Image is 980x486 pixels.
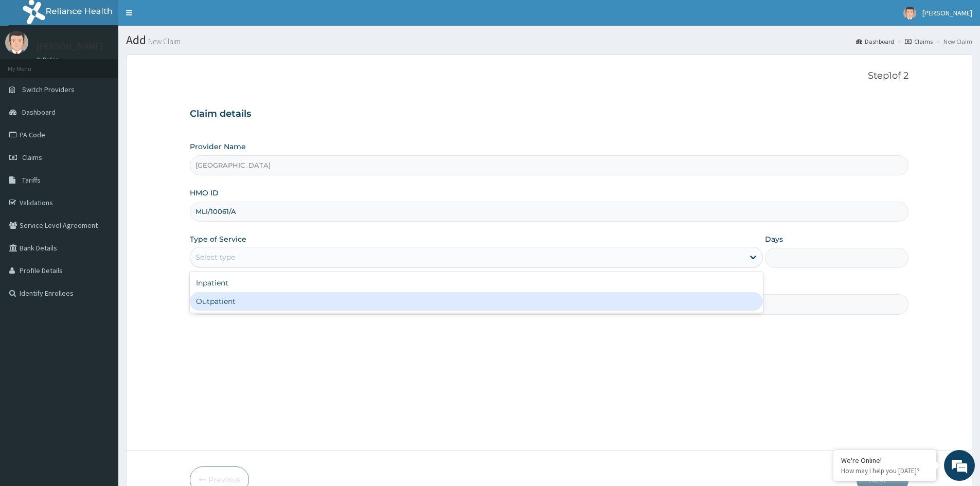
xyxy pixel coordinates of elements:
div: Select type [195,252,235,262]
img: User Image [903,7,916,20]
textarea: Type your message and hit 'Enter' [5,281,196,317]
div: We're Online! [841,456,929,465]
img: d_794563401_company_1708531726252_794563401 [19,51,42,77]
p: How may I help you today? [841,466,929,475]
label: Provider Name [190,141,246,152]
label: Type of Service [190,234,246,244]
li: New Claim [934,37,972,46]
img: User Image [5,31,28,54]
p: [PERSON_NAME] [36,42,103,51]
div: Inpatient [190,274,763,292]
p: Step 1 of 2 [190,70,908,82]
label: Days [765,234,783,244]
h1: Add [126,33,972,47]
span: Claims [22,153,42,162]
span: Dashboard [22,107,56,117]
a: Dashboard [856,37,894,46]
span: Tariffs [22,175,41,185]
div: Minimize live chat window [169,5,193,30]
div: Chat with us now [54,58,173,71]
span: Switch Providers [22,85,75,94]
label: HMO ID [190,188,219,198]
span: [PERSON_NAME] [922,8,972,17]
a: Claims [905,37,933,46]
a: Online [36,56,61,63]
input: Enter HMO ID [190,202,908,222]
span: We're online! [60,130,142,233]
small: New Claim [146,38,181,45]
div: Outpatient [190,292,763,311]
h3: Claim details [190,109,908,120]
